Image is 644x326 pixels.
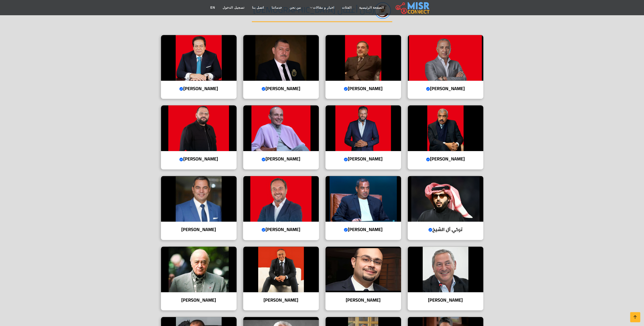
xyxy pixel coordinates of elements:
[344,228,348,232] svg: Verified account
[428,228,432,232] svg: Verified account
[161,105,237,151] img: عبد الله سلام
[161,35,237,81] img: محمد أبو العينين
[338,3,355,12] a: الفئات
[322,105,404,170] a: أيمن ممدوح [PERSON_NAME]
[344,157,348,161] svg: Verified account
[313,5,334,10] span: اخبار و مقالات
[165,297,233,303] h4: [PERSON_NAME]
[179,87,183,91] svg: Verified account
[395,1,430,14] img: main.misr_connect
[329,156,397,162] h4: [PERSON_NAME]
[411,297,480,303] h4: [PERSON_NAME]
[158,35,240,99] a: محمد أبو العينين [PERSON_NAME]
[329,86,397,91] h4: [PERSON_NAME]
[240,176,322,240] a: أحمد طارق خليل [PERSON_NAME]
[247,297,315,303] h4: [PERSON_NAME]
[247,227,315,232] h4: [PERSON_NAME]
[325,105,401,151] img: أيمن ممدوح
[158,176,240,240] a: تامر وجيه سالم [PERSON_NAME]
[411,86,480,91] h4: [PERSON_NAME]
[411,227,480,232] h4: تركي آل الشيخ
[240,35,322,99] a: زهير محمود ساري [PERSON_NAME]
[355,3,388,12] a: الصفحة الرئيسية
[243,105,319,151] img: محمد فاروق
[165,227,233,232] h4: [PERSON_NAME]
[158,246,240,311] a: محمد الفايد [PERSON_NAME]
[325,247,401,292] img: وليد مصطفى
[322,35,404,99] a: علاء الخواجة [PERSON_NAME]
[247,86,315,91] h4: [PERSON_NAME]
[243,247,319,292] img: علاء الكحكي
[165,86,233,91] h4: [PERSON_NAME]
[404,105,487,170] a: هشام طلعت مصطفى [PERSON_NAME]
[219,3,248,12] a: تسجيل الدخول
[261,157,266,161] svg: Verified account
[404,35,487,99] a: أحمد السويدي [PERSON_NAME]
[329,227,397,232] h4: [PERSON_NAME]
[247,156,315,162] h4: [PERSON_NAME]
[179,157,183,161] svg: Verified account
[158,105,240,170] a: عبد الله سلام [PERSON_NAME]
[322,246,404,311] a: وليد مصطفى [PERSON_NAME]
[408,247,483,292] img: سميح ساويرس
[404,246,487,311] a: سميح ساويرس [PERSON_NAME]
[329,297,397,303] h4: [PERSON_NAME]
[305,3,338,12] a: اخبار و مقالات
[243,35,319,81] img: زهير محمود ساري
[240,246,322,311] a: علاء الكحكي [PERSON_NAME]
[286,3,305,12] a: من نحن
[261,87,266,91] svg: Verified account
[411,156,480,162] h4: [PERSON_NAME]
[161,247,237,292] img: محمد الفايد
[248,3,268,12] a: اتصل بنا
[261,228,266,232] svg: Verified account
[243,176,319,222] img: أحمد طارق خليل
[408,105,483,151] img: هشام طلعت مصطفى
[165,156,233,162] h4: [PERSON_NAME]
[325,176,401,222] img: محمد إسماعيل منصور
[268,3,286,12] a: خدماتنا
[325,35,401,81] img: علاء الخواجة
[240,105,322,170] a: محمد فاروق [PERSON_NAME]
[408,35,483,81] img: أحمد السويدي
[426,157,430,161] svg: Verified account
[322,176,404,240] a: محمد إسماعيل منصور [PERSON_NAME]
[426,87,430,91] svg: Verified account
[408,176,483,222] img: تركي آل الشيخ
[404,176,487,240] a: تركي آل الشيخ تركي آل الشيخ
[344,87,348,91] svg: Verified account
[161,176,237,222] img: تامر وجيه سالم
[207,3,219,12] a: EN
